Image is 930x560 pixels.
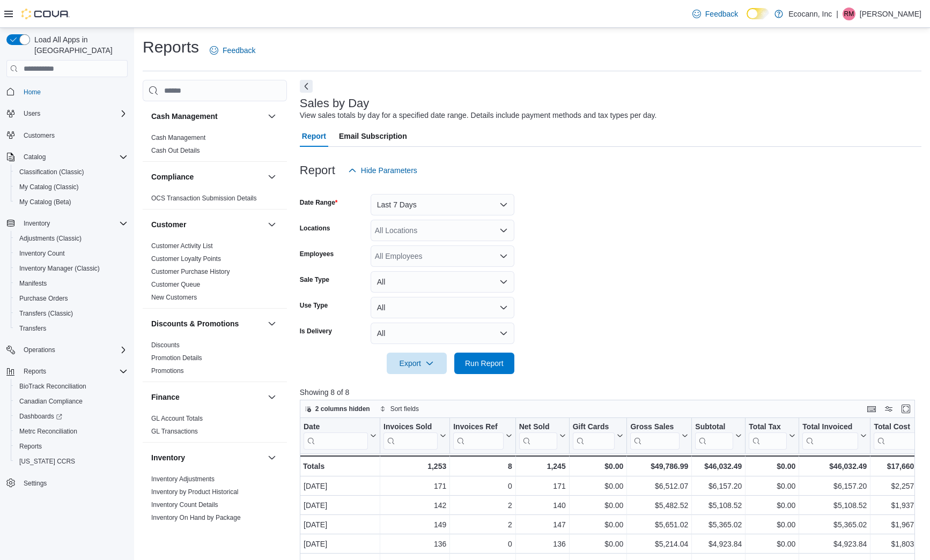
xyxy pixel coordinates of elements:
a: Settings [19,477,51,490]
label: Employees [300,250,334,258]
a: Metrc Reconciliation [15,425,82,438]
div: 1,253 [383,460,446,473]
nav: Complex example [6,79,128,519]
a: Classification (Classic) [15,166,88,178]
a: Inventory On Hand by Package [151,514,241,521]
a: Cash Out Details [151,147,200,154]
div: Invoices Sold [383,422,438,450]
label: Is Delivery [300,327,332,335]
input: Dark Mode [747,8,769,19]
a: My Catalog (Beta) [15,196,76,208]
div: $2,257.86 [874,480,924,492]
div: 149 [383,518,446,531]
div: Customer [143,240,287,308]
button: Keyboard shortcuts [865,402,878,415]
div: $5,365.02 [802,518,867,531]
img: Cova [21,9,70,19]
a: Reports [15,440,46,453]
div: Gross Sales [630,422,680,432]
label: Locations [300,224,330,233]
span: My Catalog (Classic) [19,183,79,191]
span: Purchase Orders [15,292,128,305]
button: Enter fullscreen [899,402,912,415]
h3: Inventory [151,452,185,463]
a: Feedback [205,40,260,61]
button: Inventory [2,216,132,231]
button: Reports [19,365,50,378]
div: 2 [453,518,512,531]
div: Gift Cards [572,422,615,432]
a: Cash Management [151,134,205,141]
a: Inventory by Product Historical [151,488,239,496]
button: Last 7 Days [371,194,514,215]
a: Discounts [151,341,180,349]
a: Customers [19,129,59,142]
span: Inventory Count [15,247,128,260]
button: Total Cost [874,422,924,450]
h3: Discounts & Promotions [151,318,239,329]
button: Open list of options [499,252,508,260]
a: Manifests [15,277,51,290]
button: Operations [2,342,132,357]
button: Total Invoiced [802,422,867,450]
div: Total Invoiced [802,422,858,450]
span: BioTrack Reconciliation [19,382,86,391]
div: [DATE] [304,480,377,492]
label: Use Type [300,301,328,310]
div: $0.00 [573,537,624,550]
button: Purchase Orders [11,291,132,306]
span: Washington CCRS [15,455,128,468]
h3: Cash Management [151,111,218,122]
label: Date Range [300,198,338,207]
div: Total Cost [874,422,916,450]
span: BioTrack Reconciliation [15,380,128,393]
span: Run Report [465,358,504,369]
a: Transfers [15,322,50,335]
span: Operations [24,346,55,354]
a: Adjustments (Classic) [15,232,86,245]
span: RM [844,8,854,20]
span: Transfers (Classic) [19,309,73,318]
span: Transfers [15,322,128,335]
button: Sort fields [375,402,423,415]
div: 8 [453,460,512,473]
span: My Catalog (Classic) [15,181,128,193]
button: Catalog [2,150,132,165]
span: Home [24,88,41,96]
span: Manifests [19,279,47,288]
span: Catalog [24,153,46,161]
span: Manifests [15,277,128,290]
span: Load All Apps in [GEOGRAPHIC_DATA] [30,34,128,56]
p: Ecocann, Inc [788,8,832,20]
button: Discounts & Promotions [151,318,263,329]
span: Purchase Orders [19,294,68,303]
div: [DATE] [304,518,377,531]
button: My Catalog (Beta) [11,195,132,210]
button: Run Report [454,353,514,374]
a: Promotion Details [151,354,202,362]
div: Total Invoiced [802,422,858,432]
a: Dashboards [11,409,132,424]
button: Canadian Compliance [11,394,132,409]
div: Gift Card Sales [572,422,615,450]
div: Cash Management [143,131,287,161]
div: 1,245 [519,460,565,473]
button: Customer [265,218,278,231]
a: Inventory Count [15,247,69,260]
div: Date [304,422,368,432]
div: 136 [383,537,446,550]
div: $46,032.49 [802,460,867,473]
div: $0.00 [573,480,624,492]
div: $0.00 [572,460,623,473]
div: 142 [383,499,446,512]
button: Net Sold [519,422,565,450]
div: $1,803.99 [874,537,924,550]
div: 140 [519,499,566,512]
span: Email Subscription [339,125,407,147]
div: $6,157.20 [695,480,742,492]
button: Gift Cards [572,422,623,450]
span: Canadian Compliance [19,397,83,406]
button: Display options [882,402,895,415]
span: Settings [24,479,47,488]
div: $5,108.52 [695,499,742,512]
